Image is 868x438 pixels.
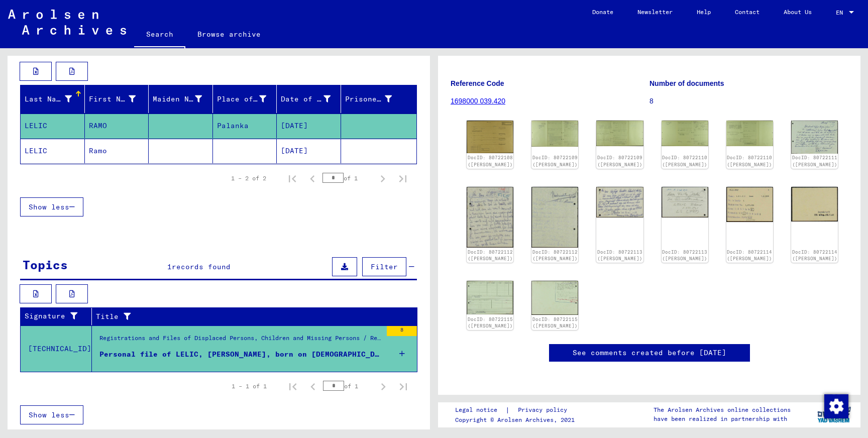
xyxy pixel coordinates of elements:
[662,121,708,146] img: 001.jpg
[302,168,322,188] button: Previous page
[596,187,643,218] img: 001.jpg
[727,249,772,262] a: DocID: 80722114 ([PERSON_NAME])
[792,249,837,262] a: DocID: 80722114 ([PERSON_NAME])
[467,121,513,153] img: 001.jpg
[167,262,172,271] span: 1
[649,79,724,87] b: Number of documents
[213,114,277,138] mat-cell: Palanka
[573,348,726,358] a: See comments created before [DATE]
[21,139,85,163] mat-cell: LELIC
[467,281,513,314] img: 001.jpg
[172,262,231,271] span: records found
[281,94,331,104] div: Date of Birth
[29,202,69,211] span: Show less
[791,121,838,153] img: 001.jpg
[213,85,277,113] mat-header-cell: Place of Birth
[662,187,708,217] img: 002.jpg
[451,79,504,87] b: Reference Code
[322,173,373,183] div: of 1
[387,326,417,336] div: 8
[662,249,707,262] a: DocID: 80722113 ([PERSON_NAME])
[815,402,853,427] img: yv_logo.png
[371,262,398,271] span: Filter
[232,382,267,391] div: 1 – 1 of 1
[451,97,505,105] a: 1698000 039.420
[654,414,791,423] p: have been realized in partnership with
[836,9,847,16] span: EN
[792,155,837,167] a: DocID: 80722111 ([PERSON_NAME])
[373,376,393,396] button: Next page
[85,114,149,138] mat-cell: RAMO
[185,22,273,46] a: Browse archive
[282,168,302,188] button: First page
[531,281,578,315] img: 002.jpg
[303,376,323,396] button: Previous page
[468,155,513,167] a: DocID: 80722108 ([PERSON_NAME])
[149,85,213,113] mat-header-cell: Maiden Name
[8,10,126,35] img: Arolsen_neg.svg
[99,349,382,360] div: Personal file of LELIC, [PERSON_NAME], born on [DEMOGRAPHIC_DATA], born in [GEOGRAPHIC_DATA]
[85,85,149,113] mat-header-cell: First Name
[726,121,773,146] img: 002.jpg
[29,410,69,419] span: Show less
[89,91,149,107] div: First Name
[532,316,578,329] a: DocID: 80722115 ([PERSON_NAME])
[393,168,413,188] button: Last page
[96,311,397,322] div: Title
[649,96,848,106] p: 8
[467,187,513,248] img: 001.jpg
[20,405,83,424] button: Show less
[277,114,341,138] mat-cell: [DATE]
[25,311,84,321] div: Signature
[20,197,83,216] button: Show less
[510,405,579,415] a: Privacy policy
[217,91,279,107] div: Place of Birth
[231,174,266,183] div: 1 – 2 of 2
[21,325,92,372] td: [TECHNICAL_ID]
[373,168,393,188] button: Next page
[281,91,343,107] div: Date of Birth
[455,405,579,415] div: |
[25,94,72,104] div: Last Name
[362,257,406,276] button: Filter
[662,155,707,167] a: DocID: 80722110 ([PERSON_NAME])
[654,405,791,414] p: The Arolsen Archives online collections
[468,316,513,329] a: DocID: 80722115 ([PERSON_NAME])
[596,121,643,146] img: 002.jpg
[532,155,578,167] a: DocID: 80722109 ([PERSON_NAME])
[25,308,94,324] div: Signature
[85,139,149,163] mat-cell: Ramo
[283,376,303,396] button: First page
[25,91,84,107] div: Last Name
[21,85,85,113] mat-header-cell: Last Name
[217,94,267,104] div: Place of Birth
[277,139,341,163] mat-cell: [DATE]
[393,376,413,396] button: Last page
[455,405,505,415] a: Legal notice
[727,155,772,167] a: DocID: 80722110 ([PERSON_NAME])
[824,394,848,418] img: Change consent
[532,249,578,262] a: DocID: 80722112 ([PERSON_NAME])
[597,155,642,167] a: DocID: 80722109 ([PERSON_NAME])
[468,249,513,262] a: DocID: 80722112 ([PERSON_NAME])
[531,187,578,248] img: 002.jpg
[791,187,838,222] img: 002.jpg
[455,415,579,424] p: Copyright © Arolsen Archives, 2021
[341,85,417,113] mat-header-cell: Prisoner #
[597,249,642,262] a: DocID: 80722113 ([PERSON_NAME])
[345,94,392,104] div: Prisoner #
[345,91,405,107] div: Prisoner #
[23,256,68,274] div: Topics
[99,334,382,348] div: Registrations and Files of Displaced Persons, Children and Missing Persons / Relief Programs of V...
[323,381,373,391] div: of 1
[153,94,202,104] div: Maiden Name
[89,94,136,104] div: First Name
[277,85,341,113] mat-header-cell: Date of Birth
[21,114,85,138] mat-cell: LELIC
[96,308,407,324] div: Title
[134,22,185,48] a: Search
[153,91,214,107] div: Maiden Name
[531,121,578,146] img: 001.jpg
[726,187,773,222] img: 001.jpg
